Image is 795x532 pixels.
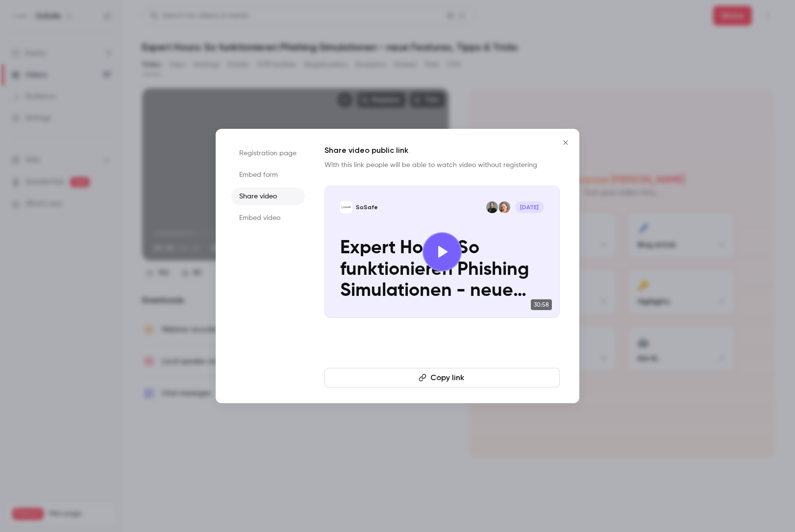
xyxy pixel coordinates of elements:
[531,299,552,310] span: 30:58
[324,160,560,170] p: With this link people will be able to watch video without registering
[324,368,560,387] button: Copy link
[231,209,305,227] li: Embed video
[231,166,305,184] li: Embed form
[324,145,560,156] h1: Share video public link
[324,186,560,318] a: Expert Hours: So funktionieren Phishing Simulationen - neue Features, Tipps & TricksSoSafeLuise S...
[231,188,305,205] li: Share video
[556,133,575,152] button: Close
[231,145,305,162] li: Registration page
